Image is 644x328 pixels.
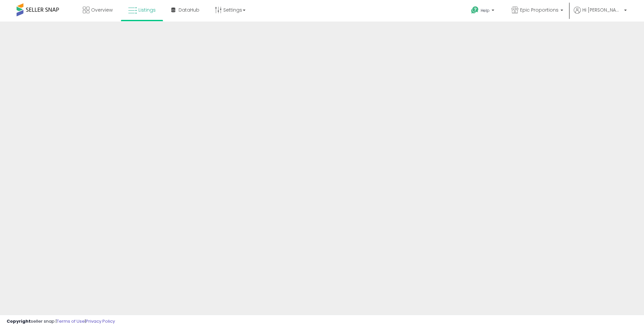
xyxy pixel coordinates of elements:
span: DataHub [179,7,199,13]
span: Listings [138,7,156,13]
span: Epic Proportions [520,7,559,13]
i: Get Help [471,6,479,14]
span: Help [481,8,490,13]
span: Overview [91,7,113,13]
a: Help [466,1,501,22]
a: Hi [PERSON_NAME] [574,7,627,22]
span: Hi [PERSON_NAME] [582,7,622,13]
